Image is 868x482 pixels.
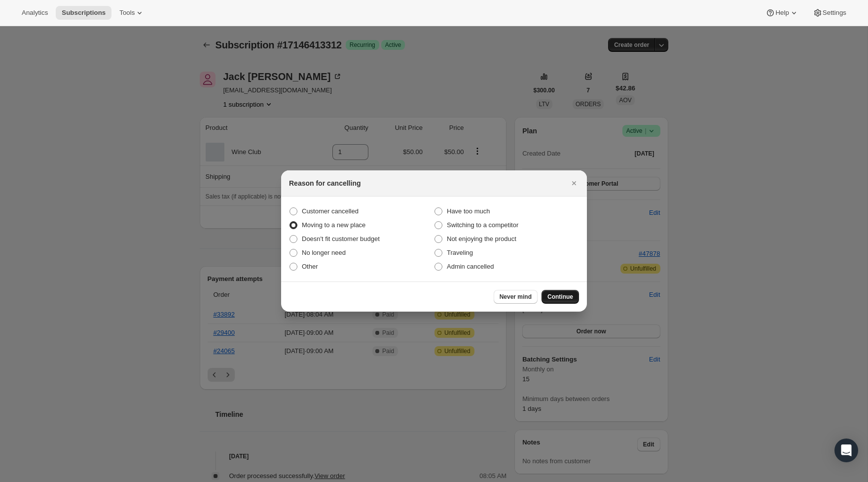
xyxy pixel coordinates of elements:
[302,263,318,270] span: Other
[302,207,359,215] span: Customer cancelled
[302,235,380,242] span: Doesn't fit customer budget
[302,249,346,256] span: No longer need
[823,9,846,17] span: Settings
[289,178,361,188] h2: Reason for cancelling
[759,6,804,20] button: Help
[834,439,858,462] div: Open Intercom Messenger
[775,9,789,17] span: Help
[62,9,106,17] span: Subscriptions
[567,176,581,190] button: Close
[119,9,135,17] span: Tools
[447,221,518,229] span: Switching to a competitor
[56,6,111,20] button: Subscriptions
[447,263,494,270] span: Admin cancelled
[447,235,516,242] span: Not enjoying the product
[494,290,538,304] button: Never mind
[542,290,579,304] button: Continue
[113,6,150,20] button: Tools
[500,293,532,301] span: Never mind
[22,9,48,17] span: Analytics
[447,249,473,256] span: Traveling
[447,207,490,215] span: Have too much
[547,293,573,301] span: Continue
[807,6,852,20] button: Settings
[16,6,54,20] button: Analytics
[302,221,365,229] span: Moving to a new place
